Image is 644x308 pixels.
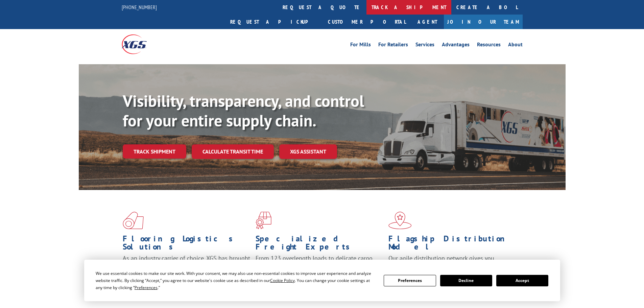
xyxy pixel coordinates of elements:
span: Our agile distribution network gives you nationwide inventory management on demand. [388,254,513,270]
a: Request a pickup [225,15,323,29]
button: Preferences [384,275,436,286]
a: Services [415,42,434,49]
img: xgs-icon-total-supply-chain-intelligence-red [123,212,144,229]
button: Accept [496,275,548,286]
span: Preferences [135,285,158,290]
a: For Retailers [378,42,408,49]
h1: Specialized Freight Experts [256,235,383,254]
span: Cookie Policy [270,278,295,283]
a: Agent [411,15,444,29]
b: Visibility, transparency, and control for your entire supply chain. [123,90,364,131]
p: From 123 overlength loads to delicate cargo, our experienced staff knows the best way to move you... [256,254,383,284]
button: Decline [440,275,492,286]
a: For Mills [350,42,371,49]
a: About [508,42,523,49]
span: As an industry carrier of choice, XGS has brought innovation and dedication to flooring logistics... [123,254,250,278]
a: Customer Portal [323,15,411,29]
a: Join Our Team [444,15,523,29]
a: [PHONE_NUMBER] [122,4,157,10]
a: Calculate transit time [192,144,274,159]
div: Cookie Consent Prompt [84,260,560,301]
h1: Flagship Distribution Model [388,235,516,254]
div: We use essential cookies to make our site work. With your consent, we may also use non-essential ... [96,270,376,291]
h1: Flooring Logistics Solutions [123,235,251,254]
a: Track shipment [123,144,186,159]
img: xgs-icon-flagship-distribution-model-red [388,212,412,229]
a: Advantages [442,42,470,49]
img: xgs-icon-focused-on-flooring-red [256,212,271,229]
a: Resources [477,42,501,49]
a: XGS ASSISTANT [279,144,337,159]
